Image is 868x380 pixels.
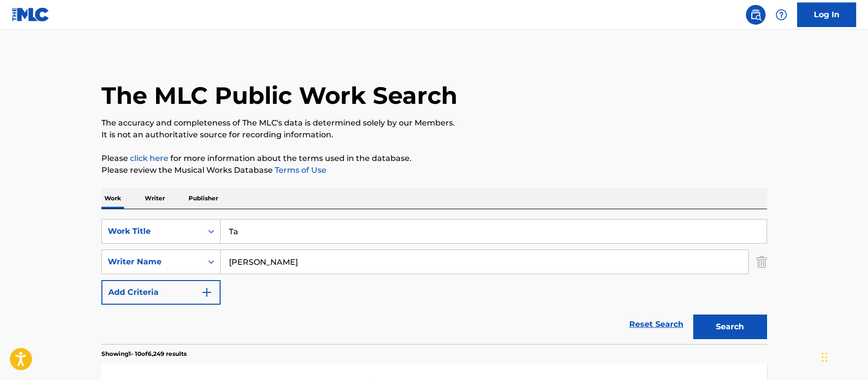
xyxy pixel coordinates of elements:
[746,5,766,25] a: Public Search
[772,5,791,25] div: Help
[12,7,50,22] img: MLC Logo
[693,315,767,339] button: Search
[130,154,168,163] a: click here
[101,280,221,305] button: Add Criteria
[775,9,787,21] img: help
[797,2,856,27] a: Log In
[101,153,767,164] p: Please for more information about the terms used in the database.
[101,219,767,344] form: Search Form
[186,188,221,209] p: Publisher
[101,188,124,209] p: Work
[101,81,457,110] h1: The MLC Public Work Search
[142,188,168,209] p: Writer
[101,164,767,176] p: Please review the Musical Works Database
[108,256,196,268] div: Writer Name
[101,129,767,141] p: It is not an authoritative source for recording information.
[108,225,196,237] div: Work Title
[624,314,688,335] a: Reset Search
[101,117,767,129] p: The accuracy and completeness of The MLC's data is determined solely by our Members.
[750,9,762,21] img: search
[273,165,326,175] a: Terms of Use
[201,286,213,298] img: 9d2ae6d4665cec9f34b9.svg
[101,349,187,358] p: Showing 1 - 10 of 6,249 results
[756,250,767,274] img: Delete Criterion
[822,343,828,372] div: Drag
[819,333,868,380] iframe: Chat Widget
